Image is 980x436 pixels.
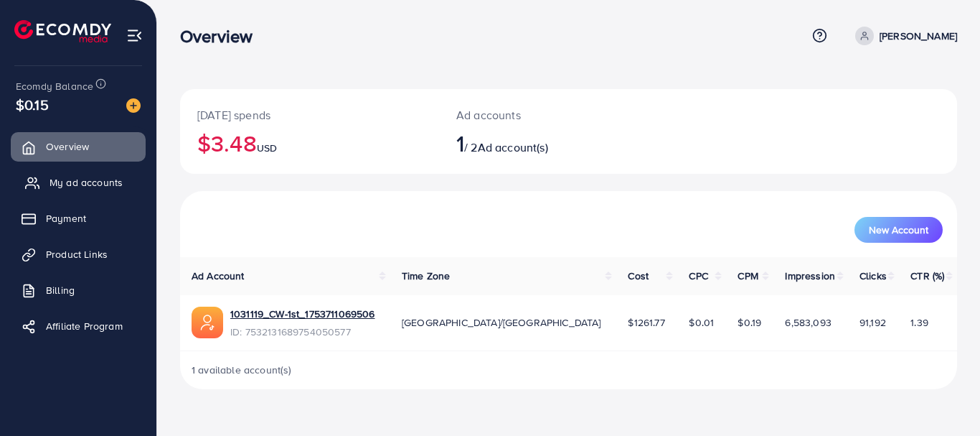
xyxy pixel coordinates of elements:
[910,315,928,330] span: 1.39
[197,129,422,157] h2: $3.48
[859,315,886,330] span: 91,192
[738,269,758,283] span: CPM
[230,307,374,321] a: 1031119_CW-1st_1753711069506
[11,204,146,233] a: Payment
[16,94,49,115] span: $0.15
[50,175,123,190] span: My ad accounts
[628,315,664,330] span: $1261.77
[126,98,141,113] img: image
[478,139,548,155] span: Ad account(s)
[785,269,835,283] span: Impression
[11,276,146,305] a: Billing
[46,211,86,226] span: Payment
[230,325,374,339] span: ID: 7532131689754050577
[869,225,928,235] span: New Account
[689,269,707,283] span: CPC
[257,141,277,155] span: USD
[738,315,761,330] span: $0.19
[46,283,75,297] span: Billing
[785,315,831,330] span: 6,583,093
[11,312,146,340] a: Affiliate Program
[126,27,143,44] img: menu
[854,217,943,243] button: New Account
[456,106,616,124] p: Ad accounts
[859,269,887,283] span: Clicks
[11,240,146,269] a: Product Links
[919,371,969,425] iframe: Chat
[402,269,450,283] span: Time Zone
[46,139,89,154] span: Overview
[456,129,616,157] h2: / 2
[11,168,146,197] a: My ad accounts
[628,269,649,283] span: Cost
[197,106,422,124] p: [DATE] spends
[11,132,146,161] a: Overview
[456,126,464,159] span: 1
[192,363,292,377] span: 1 available account(s)
[16,79,93,93] span: Ecomdy Balance
[910,269,944,283] span: CTR (%)
[880,27,957,45] p: [PERSON_NAME]
[849,27,957,45] a: [PERSON_NAME]
[689,315,714,330] span: $0.01
[46,319,123,333] span: Affiliate Program
[14,20,111,42] img: logo
[46,247,108,261] span: Product Links
[180,26,264,47] h3: Overview
[192,307,223,338] img: ic-ads-acc.e4c84228.svg
[192,269,245,283] span: Ad Account
[402,315,601,330] span: [GEOGRAPHIC_DATA]/[GEOGRAPHIC_DATA]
